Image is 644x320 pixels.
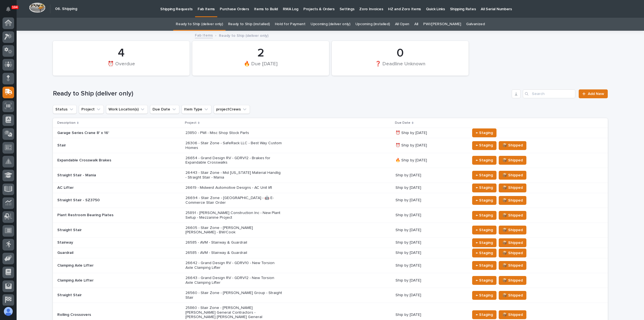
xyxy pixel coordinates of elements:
button: 📦 Shipped [499,171,526,180]
button: Project [79,105,104,114]
button: Notifications [2,3,14,15]
p: Rolling Crossovers [57,313,154,317]
span: 📦 Shipped [502,239,523,246]
button: ← Staging [472,238,496,247]
p: 26585 - AVM - Stairway & Guardrail [185,240,282,245]
span: 📦 Shipped [502,292,523,299]
p: Clamping Axle Lifter [57,263,154,268]
p: Description [57,120,76,126]
span: 📦 Shipped [502,197,523,204]
div: ❓ Deadline Unknown [341,61,459,72]
button: ← Staging [472,249,496,257]
tr: Straight Stair26605 - Stair Zone - [PERSON_NAME] [PERSON_NAME] - BW/CookShip by [DATE]← Staging📦 ... [53,223,608,238]
button: 📦 Shipped [499,249,526,257]
a: All Open [395,18,410,31]
button: 📦 Shipped [499,211,526,220]
button: 📦 Shipped [499,184,526,192]
tr: Expandable Crosswalk Brakes26654 - Grand Design RV - GDRV12 - Brakes for Expandable Crosswalks🔥 S... [53,153,608,168]
p: Ready to Ship (deliver only) [219,32,268,38]
p: 25891 - [PERSON_NAME] Construction Inc - New Plant Setup - Mezzanine Project [185,211,282,220]
p: Stair [57,143,154,148]
span: Add New [588,92,604,96]
button: Work Location(s) [106,105,148,114]
p: ⏰ Ship by [DATE] [395,131,466,135]
span: ← Staging [476,184,493,191]
span: ← Staging [476,292,493,299]
button: Status [53,105,77,114]
a: Ready to Ship (deliver only) [176,18,223,31]
p: 26306 - Stair Zone - SafeRack LLC - Best Way Custom Homes [185,141,282,150]
span: ← Staging [476,130,493,136]
tr: Guardrail26585 - AVM - Stairway & GuardrailShip by [DATE]← Staging📦 Shipped [53,248,608,258]
a: Upcoming (deliver only) [311,18,350,31]
p: 26642 - Grand Design RV - GDRV10 - New Torsion Axle Clamping Lifter [185,261,282,270]
p: Ship by [DATE] [395,278,466,283]
a: Ready to Ship (installed) [228,18,270,31]
p: AC Lifter [57,185,154,190]
p: 26643 - Grand Design RV - GDRV12 - New Torsion Axle Clamping Lifter [185,276,282,285]
button: ← Staging [472,261,496,270]
a: Add New [579,89,608,98]
span: 📦 Shipped [502,227,523,233]
button: ← Staging [472,211,496,220]
tr: Straight Stair - Mania26443 - Stair Zone - Mid [US_STATE] Material Handlig - Straight Stair - Man... [53,168,608,183]
button: ← Staging [472,171,496,180]
button: 📦 Shipped [499,291,526,300]
span: ← Staging [476,250,493,256]
p: Ship by [DATE] [395,293,466,298]
p: Plant Restroom Bearing Plates [57,213,154,218]
tr: Stair26306 - Stair Zone - SafeRack LLC - Best Way Custom Homes⏰ Ship by [DATE]← Staging📦 Shipped [53,138,608,153]
button: 📦 Shipped [499,226,526,234]
button: ← Staging [472,128,496,137]
a: Hold for Payment [275,18,306,31]
a: Upcoming (installed) [355,18,390,31]
p: ⏰ Ship by [DATE] [395,143,466,148]
button: 📦 Shipped [499,156,526,165]
tr: Straight Stair - SZ375026694 - Stair Zone - [GEOGRAPHIC_DATA] - 🤖 E-Commerce Stair OrderShip by [... [53,193,608,208]
span: ← Staging [476,239,493,246]
p: Project [185,120,196,126]
button: ← Staging [472,291,496,300]
span: 📦 Shipped [502,157,523,164]
span: ← Staging [476,142,493,149]
p: Ship by [DATE] [395,313,466,317]
span: ← Staging [476,212,493,219]
button: projectCrews [214,105,250,114]
div: ⏰ Overdue [62,61,180,72]
span: 📦 Shipped [502,142,523,149]
button: 📦 Shipped [499,196,526,205]
tr: Plant Restroom Bearing Plates25891 - [PERSON_NAME] Construction Inc - New Plant Setup - Mezzanine... [53,208,608,223]
p: Straight Stair [57,228,154,233]
p: 26605 - Stair Zone - [PERSON_NAME] [PERSON_NAME] - BW/Cook [185,226,282,235]
div: Notifications104 [7,7,14,16]
p: Due Date [395,120,410,126]
button: users-avatar [2,306,14,317]
p: 26619 - Midwest Automotive Designs - AC Unit lift [185,185,282,190]
button: Due Date [150,105,179,114]
p: 🔥 Ship by [DATE] [395,158,466,163]
div: 0 [341,46,459,60]
p: 23850 - PWI - Misc Shop Stock Parts [185,131,282,135]
p: 26694 - Stair Zone - [GEOGRAPHIC_DATA] - 🤖 E-Commerce Stair Order [185,196,282,205]
button: ← Staging [472,156,496,165]
span: ← Staging [476,277,493,284]
span: 📦 Shipped [502,184,523,191]
tr: AC Lifter26619 - Midwest Automotive Designs - AC Unit liftShip by [DATE]← Staging📦 Shipped [53,183,608,193]
div: Search [523,89,575,98]
a: Fab Items [195,32,213,38]
p: Ship by [DATE] [395,198,466,203]
p: Straight Stair - Mania [57,173,154,178]
span: 📦 Shipped [502,262,523,269]
button: ← Staging [472,276,496,285]
div: 2 [202,46,320,60]
button: ← Staging [472,184,496,192]
p: 26560 - Stair Zone - [PERSON_NAME] Group - Straight Stair [185,291,282,300]
span: 📦 Shipped [502,212,523,219]
button: 📦 Shipped [499,261,526,270]
span: 📦 Shipped [502,277,523,284]
span: 📦 Shipped [502,172,523,179]
img: Workspace Logo [29,2,45,13]
button: ← Staging [472,196,496,205]
p: Ship by [DATE] [395,240,466,245]
p: 26654 - Grand Design RV - GDRV12 - Brakes for Expandable Crosswalks [185,156,282,165]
